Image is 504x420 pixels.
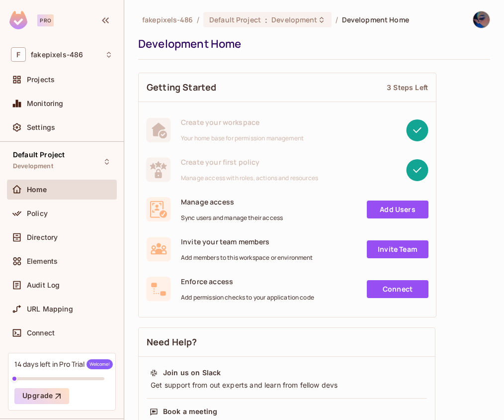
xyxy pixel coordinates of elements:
[9,11,27,29] img: SReyMgAAAABJRU5ErkJggg==
[473,11,490,28] img: fakepixels
[181,197,283,207] span: Manage access
[387,83,428,92] div: 3 Steps Left
[147,336,197,348] span: Need Help?
[209,15,261,24] span: Default Project
[181,254,313,262] span: Add members to this workspace or environment
[181,117,304,127] span: Create your workspace
[367,201,428,218] a: Add Users
[181,134,304,142] span: Your home base for permission management
[27,281,60,289] span: Audit Log
[181,277,314,286] span: Enforce access
[27,76,55,84] span: Projects
[27,210,48,217] span: Policy
[367,240,428,258] a: Invite Team
[138,36,485,51] div: Development Home
[14,359,113,369] div: 14 days left in Pro Trial
[181,157,318,167] span: Create your first policy
[27,186,47,194] span: Home
[27,305,73,313] span: URL Mapping
[31,51,83,59] span: Workspace: fakepixels-486
[181,237,313,246] span: Invite your team members
[181,214,283,222] span: Sync users and manage their access
[27,329,55,337] span: Connect
[27,100,64,107] span: Monitoring
[163,368,221,378] div: Join us on Slack
[14,388,69,404] button: Upgrade
[342,15,409,24] span: Development Home
[271,15,317,24] span: Development
[11,47,26,62] span: F
[150,380,424,390] div: Get support from out experts and learn from fellow devs
[336,15,338,24] li: /
[86,359,113,369] span: Welcome!
[37,14,54,26] div: Pro
[163,407,217,417] div: Book a meeting
[13,162,53,170] span: Development
[197,15,199,24] li: /
[27,233,58,241] span: Directory
[367,280,428,298] a: Connect
[181,294,314,302] span: Add permission checks to your application code
[13,151,65,159] span: Default Project
[142,15,193,24] span: the active workspace
[181,174,318,182] span: Manage access with roles, actions and resources
[147,81,216,94] span: Getting Started
[264,16,268,24] span: :
[27,123,55,131] span: Settings
[27,257,58,265] span: Elements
